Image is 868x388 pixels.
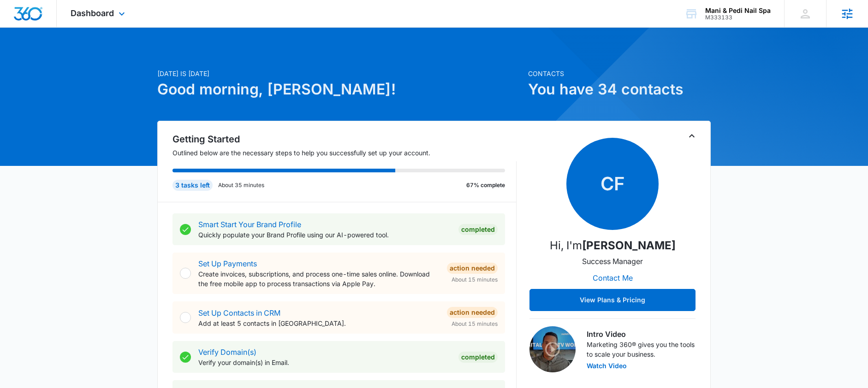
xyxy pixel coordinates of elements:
div: account name [705,7,771,14]
span: Dashboard [71,8,114,18]
div: Completed [458,352,498,363]
h3: Intro Video [587,329,696,340]
span: About 15 minutes [452,276,498,284]
div: account id [705,14,771,21]
a: Smart Start Your Brand Profile [198,220,301,229]
p: Marketing 360® gives you the tools to scale your business. [587,340,696,359]
p: Create invoices, subscriptions, and process one-time sales online. Download the free mobile app t... [198,269,440,288]
img: Intro Video [529,326,576,372]
a: Verify Domain(s) [198,347,256,357]
p: About 35 minutes [218,181,264,189]
strong: [PERSON_NAME] [582,239,676,252]
div: Action Needed [447,263,498,274]
p: Contacts [528,69,711,78]
p: Outlined below are the necessary steps to help you successfully set up your account. [172,148,517,158]
p: Add at least 5 contacts in [GEOGRAPHIC_DATA]. [198,318,440,328]
button: Contact Me [583,267,642,289]
p: [DATE] is [DATE] [157,69,523,78]
div: 3 tasks left [172,180,213,191]
h2: Getting Started [172,132,517,146]
button: View Plans & Pricing [529,289,696,311]
span: CF [566,138,659,230]
a: Set Up Payments [198,259,257,268]
button: Watch Video [587,363,627,369]
p: 67% complete [466,181,505,189]
h1: Good morning, [PERSON_NAME]! [157,78,523,100]
p: Quickly populate your Brand Profile using our AI-powered tool. [198,230,451,240]
span: About 15 minutes [452,320,498,328]
h1: You have 34 contacts [528,78,711,100]
div: Action Needed [447,307,498,318]
a: Set Up Contacts in CRM [198,308,280,317]
p: Verify your domain(s) in Email. [198,358,451,367]
p: Success Manager [582,256,643,267]
div: Completed [458,224,498,235]
button: Toggle Collapse [686,130,697,141]
p: Hi, I'm [550,237,676,254]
